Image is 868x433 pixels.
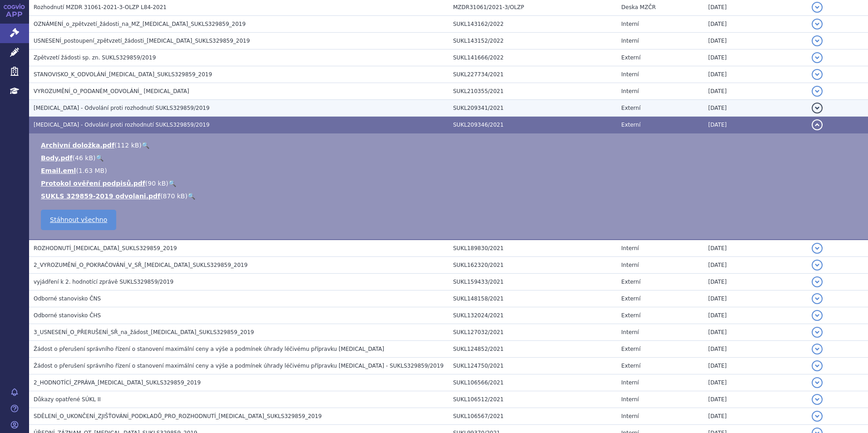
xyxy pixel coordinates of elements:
[704,240,807,257] td: [DATE]
[621,245,639,251] span: Interní
[812,69,823,80] button: detail
[621,379,639,386] span: Interní
[621,4,656,10] span: Deska MZČR
[704,100,807,117] td: [DATE]
[34,346,384,352] span: Žádost o přerušení správního řízení o stanovení maximální ceny a výše a podmínek úhrady léčivému ...
[812,35,823,46] button: detail
[96,154,104,162] a: 🔍
[41,210,116,230] a: Stáhnout všechno
[704,16,807,33] td: [DATE]
[621,38,639,44] span: Interní
[812,52,823,63] button: detail
[449,240,617,257] td: SUKL189830/2021
[812,411,823,422] button: detail
[812,119,823,130] button: detail
[34,413,322,419] span: SDĚLENÍ_O_UKONČENÍ_ZJIŠŤOVÁNÍ_PODKLADŮ_PRO_ROZHODNUTÍ_ULTOMIRIS_SUKLS329859_2019
[449,307,617,324] td: SUKL132024/2021
[449,391,617,408] td: SUKL106512/2021
[812,327,823,338] button: detail
[449,341,617,358] td: SUKL124852/2021
[812,2,823,13] button: detail
[704,358,807,374] td: [DATE]
[704,408,807,425] td: [DATE]
[34,4,167,10] span: Rozhodnutí MZDR 31061-2021-3-OLZP L84-2021
[812,293,823,304] button: detail
[34,21,246,27] span: OZNÁMENÍ_o_zpětvzetí_žádosti_na_MZ_ULTOMIRIS_SUKLS329859_2019
[812,344,823,354] button: detail
[41,153,859,162] li: ( )
[34,71,212,78] span: STANOVISKO_K_ODVOLÁNÍ_ULTOMIRIS_SUKLS329859_2019
[449,16,617,33] td: SUKL143162/2022
[34,245,177,251] span: ROZHODNUTÍ_ULTOMIRIS_SUKLS329859_2019
[812,377,823,388] button: detail
[449,49,617,66] td: SUKL141666/2022
[449,408,617,425] td: SUKL106567/2021
[704,274,807,290] td: [DATE]
[34,279,173,285] span: vyjádření k 2. hodnotící zprávě SUKLS329859/2019
[449,374,617,391] td: SUKL106566/2021
[34,262,247,268] span: 2_VYROZUMĚNÍ_O_POKRAČOVÁNÍ_V_SŘ_ULTOMIRIS_SUKLS329859_2019
[621,122,641,128] span: Externí
[449,100,617,117] td: SUKL209341/2021
[621,21,639,27] span: Interní
[41,192,160,200] a: SUKLS 329859-2019 odvolani.pdf
[34,54,156,61] span: Zpětvzetí žádosti sp. zn. SUKLS329859/2019
[117,142,139,149] span: 112 kB
[812,86,823,97] button: detail
[621,262,639,268] span: Interní
[621,312,641,319] span: Externí
[148,180,166,187] span: 90 kB
[449,290,617,307] td: SUKL148158/2021
[621,54,641,61] span: Externí
[812,260,823,271] button: detail
[163,192,185,200] span: 870 kB
[704,66,807,83] td: [DATE]
[704,290,807,307] td: [DATE]
[75,154,93,162] span: 46 kB
[621,105,641,111] span: Externí
[812,243,823,254] button: detail
[449,257,617,274] td: SUKL162320/2021
[41,166,859,175] li: ( )
[812,394,823,405] button: detail
[41,141,859,150] li: ( )
[449,66,617,83] td: SUKL227734/2021
[142,142,149,149] a: 🔍
[41,180,145,187] a: Protokol ověření podpisů.pdf
[34,122,210,128] span: Ultomiris - Odvolání proti rozhodnutí SUKLS329859/2019
[621,88,639,94] span: Interní
[704,83,807,100] td: [DATE]
[812,310,823,321] button: detail
[621,279,641,285] span: Externí
[812,360,823,371] button: detail
[621,413,639,419] span: Interní
[34,38,250,44] span: USNESENÍ_postoupení_zpětvzetí_žádosti_ULTOMIRIS_SUKLS329859_2019
[41,154,73,162] a: Body.pdf
[621,363,641,369] span: Externí
[621,295,641,302] span: Externí
[34,312,101,319] span: Odborné stanovisko ČHS
[704,257,807,274] td: [DATE]
[704,307,807,324] td: [DATE]
[621,346,641,352] span: Externí
[621,396,639,403] span: Interní
[168,180,176,187] a: 🔍
[34,329,254,335] span: 3_USNESENÍ_O_PŘERUŠENÍ_SŘ_na_žádost_ULTOMIRIS_SUKLS329859_2019
[449,324,617,341] td: SUKL127032/2021
[79,167,104,174] span: 1.63 MB
[449,33,617,49] td: SUKL143152/2022
[704,374,807,391] td: [DATE]
[34,396,101,403] span: Důkazy opatřené SÚKL II
[704,391,807,408] td: [DATE]
[812,276,823,287] button: detail
[704,324,807,341] td: [DATE]
[34,363,444,369] span: Žádost o přerušení správního řízení o stanovení maximální ceny a výše a podmínek úhrady léčivému ...
[621,329,639,335] span: Interní
[41,142,114,149] a: Archivní doložka.pdf
[621,71,639,78] span: Interní
[449,274,617,290] td: SUKL159433/2021
[704,341,807,358] td: [DATE]
[812,103,823,113] button: detail
[704,33,807,49] td: [DATE]
[704,49,807,66] td: [DATE]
